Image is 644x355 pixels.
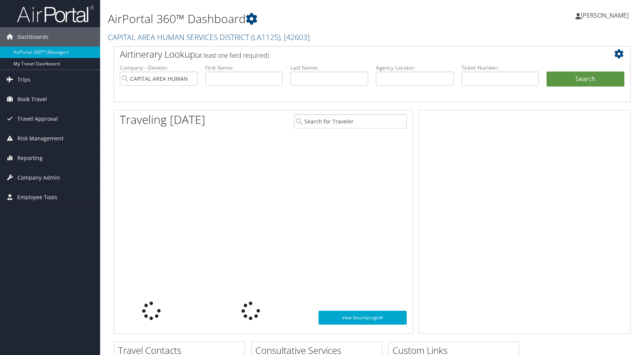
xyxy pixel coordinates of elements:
[205,64,283,72] label: First Name:
[17,168,60,187] span: Company Admin
[461,64,539,72] label: Ticket Number:
[17,129,64,148] span: Risk Management
[120,112,205,128] h1: Traveling [DATE]
[120,64,198,72] label: Company - Division:
[17,90,47,109] span: Book Travel
[251,32,280,42] span: ( LA1125 )
[195,51,269,60] span: (at least one field required)
[17,70,30,89] span: Trips
[17,109,58,128] span: Travel Approval
[575,4,636,27] a: [PERSON_NAME]
[290,64,368,72] label: Last Name:
[280,32,310,42] span: , [ 42603 ]
[17,5,94,23] img: airportal-logo.png
[319,311,406,325] a: View SecurityLogic®
[17,148,43,168] span: Reporting
[17,27,49,47] span: Dashboards
[547,72,624,87] button: Search
[108,32,310,42] a: CAPITAL AREA HUMAN SERVICES DISTRICT
[581,11,629,20] span: [PERSON_NAME]
[376,64,454,72] label: Agency Locator:
[120,48,581,61] h2: Airtinerary Lookup
[17,188,57,207] span: Employee Tools
[108,11,460,27] h1: AirPortal 360™ Dashboard
[294,114,407,128] input: Search for Traveler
